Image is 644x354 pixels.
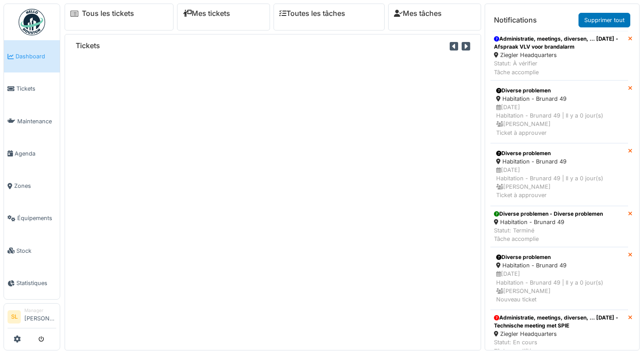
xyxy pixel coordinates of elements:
div: Statut: Terminé Tâche accomplie [494,226,603,243]
a: Statistiques [4,267,60,299]
a: Diverse problemen Habitation - Brunard 49 [DATE]Habitation - Brunard 49 | Il y a 0 jour(s) [PERSO... [490,143,628,206]
div: [DATE] Habitation - Brunard 49 | Il y a 0 jour(s) [PERSON_NAME] Ticket à approuver [496,103,622,137]
div: Administratie, meetings, diversen, ... [DATE] - Technische meeting met SPIE [494,314,625,330]
div: Habitation - Brunard 49 [496,157,622,166]
div: Habitation - Brunard 49 [494,218,603,226]
span: Stock [16,247,56,255]
a: Tous les tickets [82,9,134,18]
div: Diverse problemen [496,253,622,261]
a: Équipements [4,202,60,234]
div: Ziegler Headquarters [494,51,625,59]
a: Tickets [4,72,60,105]
a: SL Manager[PERSON_NAME] [8,307,56,328]
a: Zones [4,170,60,202]
a: Mes tickets [183,9,230,18]
a: Dashboard [4,40,60,72]
h6: Notifications [494,16,537,24]
div: Administratie, meetings, diversen, ... [DATE] - Afspraak VLV voor brandalarm [494,35,625,51]
li: SL [8,310,21,324]
a: Agenda [4,137,60,170]
a: Maintenance [4,105,60,137]
a: Diverse problemen Habitation - Brunard 49 [DATE]Habitation - Brunard 49 | Il y a 0 jour(s) [PERSO... [490,247,628,310]
a: Supprimer tout [578,13,630,27]
div: Habitation - Brunard 49 [496,95,622,103]
div: Diverse problemen [496,149,622,157]
img: Badge_color-CXgf-gQk.svg [19,9,45,35]
span: Équipements [17,214,56,222]
a: Toutes les tâches [279,9,345,18]
a: Diverse problemen - Diverse problemen Habitation - Brunard 49 Statut: TerminéTâche accomplie [490,206,628,247]
div: Statut: À vérifier Tâche accomplie [494,59,625,76]
a: Administratie, meetings, diversen, ... [DATE] - Afspraak VLV voor brandalarm Ziegler Headquarters... [490,31,628,80]
div: Manager [24,307,56,314]
div: Habitation - Brunard 49 [496,261,622,270]
span: Dashboard [15,52,56,61]
span: Maintenance [17,117,56,126]
a: Stock [4,235,60,267]
h6: Tickets [76,42,100,50]
span: Zones [14,182,56,190]
div: [DATE] Habitation - Brunard 49 | Il y a 0 jour(s) [PERSON_NAME] Ticket à approuver [496,166,622,200]
span: Tickets [16,84,56,93]
a: Diverse problemen Habitation - Brunard 49 [DATE]Habitation - Brunard 49 | Il y a 0 jour(s) [PERSO... [490,80,628,143]
div: Diverse problemen - Diverse problemen [494,210,603,218]
div: Diverse problemen [496,87,622,95]
span: Statistiques [16,279,56,287]
div: Ziegler Headquarters [494,330,625,338]
div: [DATE] Habitation - Brunard 49 | Il y a 0 jour(s) [PERSON_NAME] Nouveau ticket [496,270,622,304]
li: [PERSON_NAME] [24,307,56,326]
a: Mes tâches [394,9,442,18]
span: Agenda [15,149,56,158]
